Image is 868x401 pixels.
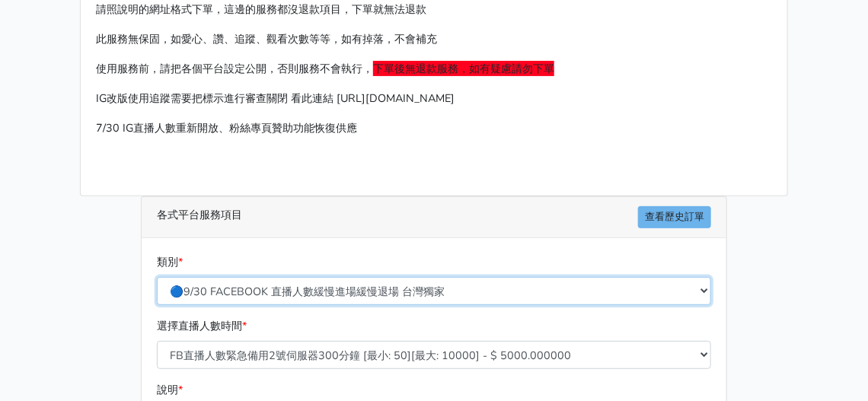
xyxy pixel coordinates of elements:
span: 下單後無退款服務，如有疑慮請勿下單 [373,61,554,76]
div: 各式平台服務項目 [142,197,726,238]
p: 此服務無保固，如愛心、讚、追蹤、觀看次數等等，如有掉落，不會補充 [96,30,772,48]
label: 選擇直播人數時間 [157,317,247,335]
label: 說明 [157,381,183,399]
p: 使用服務前，請把各個平台設定公開，否則服務不會執行， [96,60,772,78]
p: 7/30 IG直播人數重新開放、粉絲專頁贊助功能恢復供應 [96,119,772,137]
label: 類別 [157,253,183,271]
a: 查看歷史訂單 [638,206,711,228]
p: IG改版使用追蹤需要把標示進行審查關閉 看此連結 [URL][DOMAIN_NAME] [96,90,772,107]
p: 請照說明的網址格式下單，這邊的服務都沒退款項目，下單就無法退款 [96,1,772,18]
